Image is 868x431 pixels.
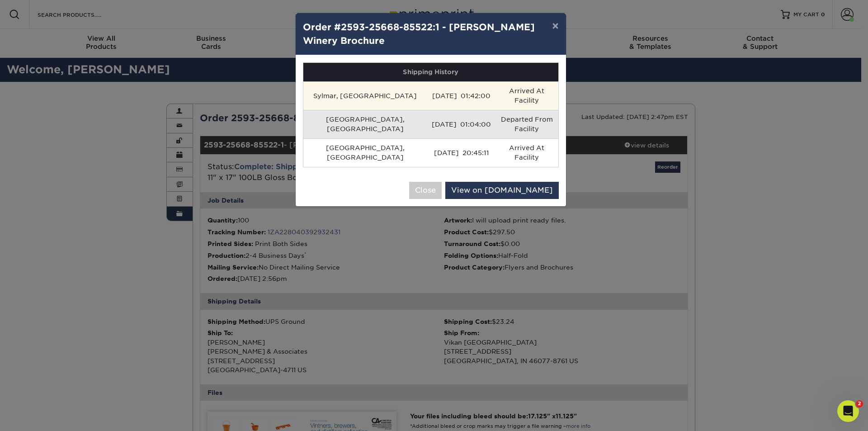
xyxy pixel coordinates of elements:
td: [GEOGRAPHIC_DATA], [GEOGRAPHIC_DATA] [303,138,428,167]
td: Arrived At Facility [495,138,558,167]
td: [DATE] 01:04:00 [427,110,495,138]
iframe: Intercom live chat [837,400,859,422]
button: × [545,13,566,38]
td: [GEOGRAPHIC_DATA], [GEOGRAPHIC_DATA] [303,110,428,138]
th: Shipping History [303,63,558,81]
td: Sylmar, [GEOGRAPHIC_DATA] [303,81,428,110]
td: [DATE] 20:45:11 [427,138,495,167]
td: Arrived At Facility [495,81,558,110]
a: View on [DOMAIN_NAME] [445,182,559,199]
h4: Order #2593-25668-85522:1 - [PERSON_NAME] Winery Brochure [303,20,559,47]
td: Departed From Facility [495,110,558,138]
button: Close [409,182,442,199]
td: [DATE] 01:42:00 [427,81,495,110]
span: 2 [856,400,863,407]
